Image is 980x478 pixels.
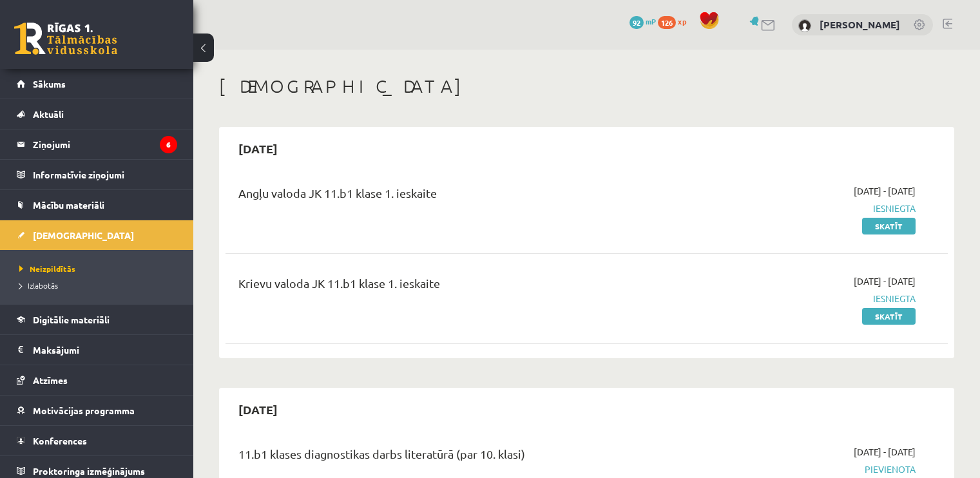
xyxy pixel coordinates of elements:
[19,263,75,274] span: Neizpildītās
[19,280,58,291] span: Izlabotās
[33,129,177,159] legend: Ziņojumi
[703,202,916,215] span: Iesniegta
[33,465,145,477] span: Proktoringa izmēģinājums
[219,75,954,97] h1: [DEMOGRAPHIC_DATA]
[17,396,177,425] a: Motivācijas programma
[33,160,177,189] legend: Informatīvie ziņojumi
[33,199,104,211] span: Mācību materiāli
[17,160,177,189] a: Informatīvie ziņojumi
[17,305,177,334] a: Digitālie materiāli
[226,394,291,425] h2: [DATE]
[226,133,291,164] h2: [DATE]
[658,16,676,29] span: 126
[629,16,644,29] span: 92
[862,218,916,234] a: Skatīt
[658,16,693,26] a: 126 xp
[33,374,68,386] span: Atzīmes
[17,129,177,159] a: Ziņojumi6
[17,69,177,99] a: Sākums
[646,16,656,26] span: mP
[238,445,684,469] div: 11.b1 klases diagnostikas darbs literatūrā (par 10. klasi)
[33,335,177,365] legend: Maksājumi
[854,274,916,288] span: [DATE] - [DATE]
[17,99,177,129] a: Aktuāli
[238,274,684,298] div: Krievu valoda JK 11.b1 klase 1. ieskaite
[33,229,134,241] span: [DEMOGRAPHIC_DATA]
[238,184,684,208] div: Angļu valoda JK 11.b1 klase 1. ieskaite
[33,108,64,120] span: Aktuāli
[33,435,87,446] span: Konferences
[19,280,180,291] a: Izlabotās
[19,263,180,274] a: Neizpildītās
[854,184,916,198] span: [DATE] - [DATE]
[17,190,177,220] a: Mācību materiāli
[703,292,916,305] span: Iesniegta
[678,16,686,26] span: xp
[17,335,177,365] a: Maksājumi
[33,78,66,90] span: Sākums
[629,16,656,26] a: 92 mP
[160,136,177,153] i: 6
[17,426,177,455] a: Konferences
[703,463,916,476] span: Pievienota
[820,18,900,31] a: [PERSON_NAME]
[14,23,117,55] a: Rīgas 1. Tālmācības vidusskola
[33,405,135,416] span: Motivācijas programma
[862,308,916,325] a: Skatīt
[33,314,110,325] span: Digitālie materiāli
[17,365,177,395] a: Atzīmes
[17,220,177,250] a: [DEMOGRAPHIC_DATA]
[798,19,811,32] img: Ance Gederte
[854,445,916,459] span: [DATE] - [DATE]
